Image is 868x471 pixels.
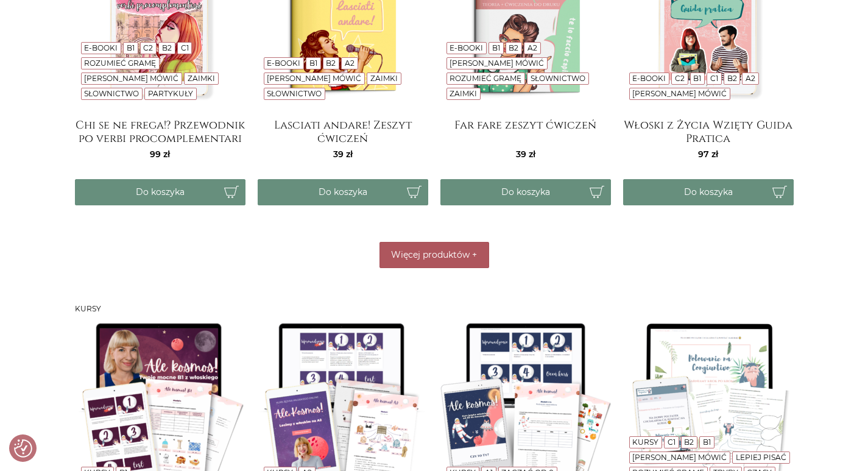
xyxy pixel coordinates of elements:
button: Preferencje co do zgód [14,439,32,458]
a: C2 [675,74,685,83]
button: Więcej produktów + [379,242,489,268]
span: + [472,249,477,260]
a: Słownictwo [84,89,139,98]
img: Revisit consent button [14,439,32,458]
a: A2 [528,43,537,52]
a: B1 [492,43,500,52]
button: Do koszyka [75,179,245,205]
a: Partykuły [148,89,193,98]
a: E-booki [267,58,300,68]
a: [PERSON_NAME] mówić [450,58,544,68]
span: 39 [516,149,535,160]
a: Słownictwo [267,89,322,98]
a: C1 [668,437,676,447]
span: 39 [333,149,353,160]
a: A2 [746,74,755,83]
a: B1 [693,74,701,83]
button: Do koszyka [258,179,428,205]
a: B2 [162,43,172,52]
a: [PERSON_NAME] mówić [632,453,727,462]
a: C1 [181,43,189,52]
span: 99 [150,149,170,160]
button: Do koszyka [623,179,794,205]
h3: Kursy [75,305,794,313]
span: Więcej produktów [391,249,470,260]
a: Włoski z Życia Wzięty Guida Pratica [623,119,794,143]
a: Zaimki [188,74,215,83]
a: Far fare zeszyt ćwiczeń [440,119,611,143]
a: Rozumieć gramę [84,58,156,68]
a: [PERSON_NAME] mówić [84,74,178,83]
a: [PERSON_NAME] mówić [632,89,727,98]
a: Lepiej pisać [736,453,786,462]
a: E-booki [84,43,118,52]
a: B1 [703,437,711,447]
a: E-booki [632,74,666,83]
a: Zaimki [450,89,477,98]
button: Do koszyka [440,179,611,205]
a: B2 [509,43,518,52]
a: Słownictwo [531,74,585,83]
a: B2 [727,74,737,83]
a: Lasciati andare! Zeszyt ćwiczeń [258,119,428,143]
a: Rozumieć gramę [450,74,521,83]
a: B1 [309,58,317,68]
span: 97 [698,149,718,160]
a: [PERSON_NAME] mówić [267,74,361,83]
a: Chi se ne frega!? Przewodnik po verbi procomplementari [75,119,245,143]
a: B2 [684,437,694,447]
a: E-booki [450,43,483,52]
a: B2 [326,58,336,68]
a: Zaimki [370,74,398,83]
a: C1 [710,74,718,83]
a: A2 [345,58,355,68]
a: Kursy [632,437,658,447]
a: C2 [143,43,153,52]
a: B1 [127,43,135,52]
